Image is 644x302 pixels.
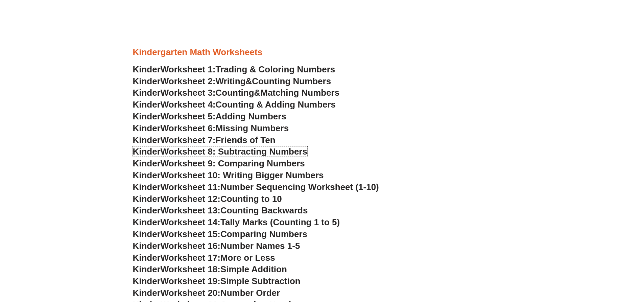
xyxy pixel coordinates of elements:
[161,241,220,251] span: Worksheet 16:
[133,288,161,298] span: Kinder
[133,111,286,121] a: KinderWorksheet 5:Adding Numbers
[220,205,308,215] span: Counting Backwards
[216,76,246,86] span: Writing
[220,194,282,204] span: Counting to 10
[220,288,280,298] span: Number Order
[133,158,305,168] a: KinderWorksheet 9: Comparing Numbers
[133,146,161,157] span: Kinder
[220,276,301,286] span: Simple Subtraction
[216,88,254,98] span: Counting
[161,64,216,74] span: Worksheet 1:
[161,288,220,298] span: Worksheet 20:
[133,194,161,204] span: Kinder
[133,205,161,215] span: Kinder
[133,241,161,251] span: Kinder
[133,47,511,58] h3: Kindergarten Math Worksheets
[216,123,289,133] span: Missing Numbers
[133,88,161,98] span: Kinder
[133,264,161,274] span: Kinder
[133,158,161,168] span: Kinder
[220,217,340,227] span: Tally Marks (Counting 1 to 5)
[216,64,335,74] span: Trading & Coloring Numbers
[133,99,336,110] a: KinderWorksheet 4:Counting & Adding Numbers
[216,111,286,121] span: Adding Numbers
[133,170,161,180] span: Kinder
[133,76,161,86] span: Kinder
[220,264,287,274] span: Simple Addition
[133,135,161,145] span: Kinder
[252,76,331,86] span: Counting Numbers
[161,264,220,274] span: Worksheet 18:
[161,182,220,192] span: Worksheet 11:
[161,276,220,286] span: Worksheet 19:
[133,146,307,157] a: KinderWorksheet 8: Subtracting Numbers
[161,194,220,204] span: Worksheet 12:
[161,158,305,168] span: Worksheet 9: Comparing Numbers
[161,135,216,145] span: Worksheet 7:
[220,182,379,192] span: Number Sequencing Worksheet (1-10)
[161,76,216,86] span: Worksheet 2:
[220,241,300,251] span: Number Names 1-5
[161,253,220,263] span: Worksheet 17:
[133,135,276,145] a: KinderWorksheet 7:Friends of Ten
[161,205,220,215] span: Worksheet 13:
[133,76,331,86] a: KinderWorksheet 2:Writing&Counting Numbers
[133,123,161,133] span: Kinder
[133,253,161,263] span: Kinder
[133,276,161,286] span: Kinder
[531,226,644,302] iframe: Chat Widget
[133,88,340,98] a: KinderWorksheet 3:Counting&Matching Numbers
[260,88,339,98] span: Matching Numbers
[161,229,220,239] span: Worksheet 15:
[133,217,161,227] span: Kinder
[220,229,307,239] span: Comparing Numbers
[133,170,324,180] a: KinderWorksheet 10: Writing Bigger Numbers
[216,135,276,145] span: Friends of Ten
[161,123,216,133] span: Worksheet 6:
[161,88,216,98] span: Worksheet 3:
[133,99,161,110] span: Kinder
[161,99,216,110] span: Worksheet 4:
[216,99,336,110] span: Counting & Adding Numbers
[133,182,161,192] span: Kinder
[161,217,220,227] span: Worksheet 14:
[161,111,216,121] span: Worksheet 5:
[220,253,275,263] span: More or Less
[133,64,161,74] span: Kinder
[161,170,324,180] span: Worksheet 10: Writing Bigger Numbers
[161,146,307,157] span: Worksheet 8: Subtracting Numbers
[133,64,335,74] a: KinderWorksheet 1:Trading & Coloring Numbers
[133,123,289,133] a: KinderWorksheet 6:Missing Numbers
[133,229,161,239] span: Kinder
[133,111,161,121] span: Kinder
